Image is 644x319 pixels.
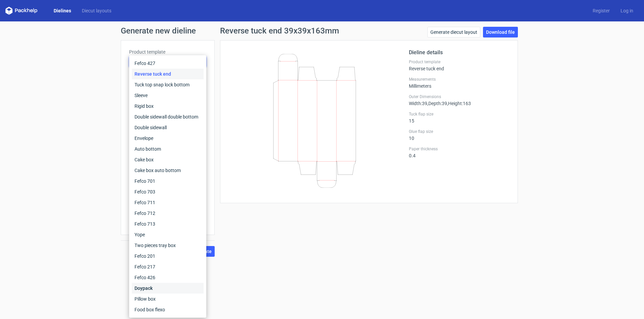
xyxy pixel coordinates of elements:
[132,229,204,240] div: Yope
[409,59,509,71] div: Reverse tuck end
[615,7,639,14] a: Log in
[129,49,206,55] label: Product template
[132,186,204,197] div: Fefco 703
[409,146,509,158] div: 0.4
[409,111,509,117] label: Tuck flap size
[447,101,471,106] span: , Height : 163
[587,7,615,14] a: Register
[132,176,204,186] div: Fefco 701
[132,165,204,176] div: Cake box auto bottom
[427,101,447,106] span: , Depth : 39
[132,219,204,229] div: Fefco 713
[132,294,204,304] div: Pillow box
[132,58,204,69] div: Fefco 427
[132,111,204,122] div: Double sidewall double bottom
[409,111,509,124] div: 15
[132,144,204,154] div: Auto bottom
[132,304,204,315] div: Food box flexo
[132,272,204,283] div: Fefco 426
[409,129,509,134] label: Glue flap size
[132,240,204,251] div: Two pieces tray box
[132,101,204,111] div: Rigid box
[409,77,509,89] div: Millimeters
[132,133,204,144] div: Envelope
[220,27,339,35] h1: Reverse tuck end 39x39x163mm
[121,27,523,35] h1: Generate new dieline
[132,122,204,133] div: Double sidewall
[132,208,204,219] div: Fefco 712
[409,77,509,82] label: Measurements
[76,7,117,14] a: Diecut layouts
[409,59,509,65] label: Product template
[132,261,204,272] div: Fefco 217
[132,79,204,90] div: Tuck top snap lock bottom
[132,283,204,294] div: Doypack
[132,69,204,79] div: Reverse tuck end
[427,27,480,37] a: Generate diecut layout
[409,101,427,106] span: Width : 39
[132,251,204,261] div: Fefco 201
[132,154,204,165] div: Cake box
[409,94,509,99] label: Outer Dimensions
[483,27,518,37] a: Download file
[409,146,509,152] label: Paper thickness
[409,129,509,141] div: 10
[132,197,204,208] div: Fefco 711
[132,90,204,101] div: Sleeve
[48,7,76,14] a: Dielines
[409,49,509,57] h2: Dieline details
